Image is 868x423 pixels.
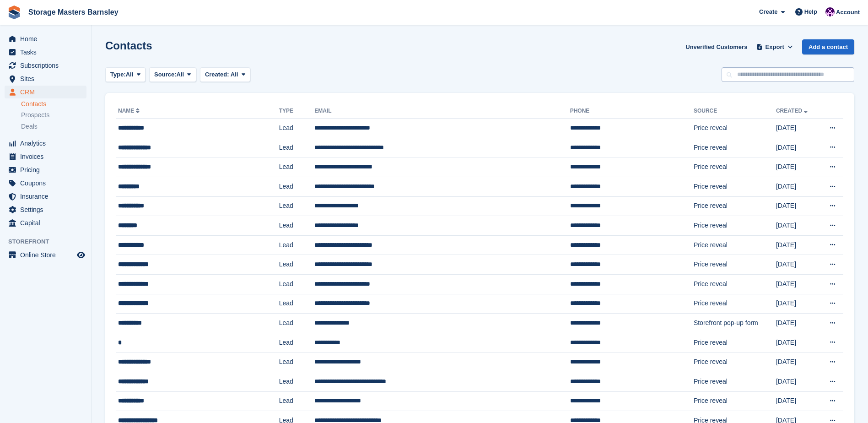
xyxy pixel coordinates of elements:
[149,67,196,82] button: Source: All
[118,108,141,114] a: Name
[776,255,819,275] td: [DATE]
[694,274,776,294] td: Price reveal
[8,237,91,246] span: Storefront
[279,119,315,138] td: Lead
[279,372,315,391] td: Lead
[279,255,315,275] td: Lead
[279,391,315,411] td: Lead
[154,70,176,79] span: Source:
[314,104,570,119] th: Email
[694,294,776,314] td: Price reveal
[20,72,75,85] span: Sites
[694,177,776,196] td: Price reveal
[25,5,122,20] a: Storage Masters Barnsley
[825,7,835,16] img: Louise Masters
[21,100,86,108] a: Contacts
[5,59,86,72] a: menu
[836,8,860,17] span: Account
[755,39,795,54] button: Export
[126,70,134,79] span: All
[21,111,49,119] span: Prospects
[5,249,86,261] a: menu
[776,138,819,157] td: [DATE]
[776,372,819,391] td: [DATE]
[5,150,86,163] a: menu
[279,157,315,177] td: Lead
[694,352,776,372] td: Price reveal
[279,314,315,333] td: Lead
[694,314,776,333] td: Storefront pop-up form
[7,5,21,19] img: stora-icon-8386f47178a22dfd0bd8f6a31ec36ba5ce8667c1dd55bd0f319d3a0aa187defe.svg
[21,110,86,120] a: Prospects
[776,157,819,177] td: [DATE]
[5,217,86,229] a: menu
[682,39,751,54] a: Unverified Customers
[776,294,819,314] td: [DATE]
[200,67,250,82] button: Created: All
[694,333,776,352] td: Price reveal
[5,163,86,176] a: menu
[20,150,75,163] span: Invoices
[776,235,819,255] td: [DATE]
[694,119,776,138] td: Price reveal
[5,190,86,203] a: menu
[105,39,152,52] h1: Contacts
[570,104,694,119] th: Phone
[5,177,86,190] a: menu
[5,137,86,150] a: menu
[20,190,75,203] span: Insurance
[75,249,86,260] a: Preview store
[766,43,784,52] span: Export
[776,177,819,196] td: [DATE]
[5,33,86,45] a: menu
[776,314,819,333] td: [DATE]
[105,67,146,82] button: Type: All
[5,86,86,98] a: menu
[20,137,75,150] span: Analytics
[21,122,86,131] a: Deals
[20,46,75,59] span: Tasks
[20,217,75,229] span: Capital
[776,391,819,411] td: [DATE]
[279,177,315,196] td: Lead
[694,104,776,119] th: Source
[802,39,854,54] a: Add a contact
[804,7,817,16] span: Help
[776,274,819,294] td: [DATE]
[279,196,315,216] td: Lead
[21,122,38,131] span: Deals
[205,71,229,78] span: Created:
[279,138,315,157] td: Lead
[20,59,75,72] span: Subscriptions
[279,333,315,352] td: Lead
[20,177,75,190] span: Coupons
[20,33,75,45] span: Home
[694,196,776,216] td: Price reveal
[177,70,184,79] span: All
[694,235,776,255] td: Price reveal
[776,352,819,372] td: [DATE]
[694,255,776,275] td: Price reveal
[5,46,86,59] a: menu
[279,352,315,372] td: Lead
[20,86,75,98] span: CRM
[694,157,776,177] td: Price reveal
[279,274,315,294] td: Lead
[694,372,776,391] td: Price reveal
[694,391,776,411] td: Price reveal
[5,72,86,85] a: menu
[110,70,126,79] span: Type:
[231,71,238,78] span: All
[279,294,315,314] td: Lead
[694,138,776,157] td: Price reveal
[759,7,777,16] span: Create
[776,216,819,236] td: [DATE]
[776,119,819,138] td: [DATE]
[20,203,75,216] span: Settings
[776,196,819,216] td: [DATE]
[20,163,75,176] span: Pricing
[694,216,776,236] td: Price reveal
[5,203,86,216] a: menu
[776,108,809,114] a: Created
[279,216,315,236] td: Lead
